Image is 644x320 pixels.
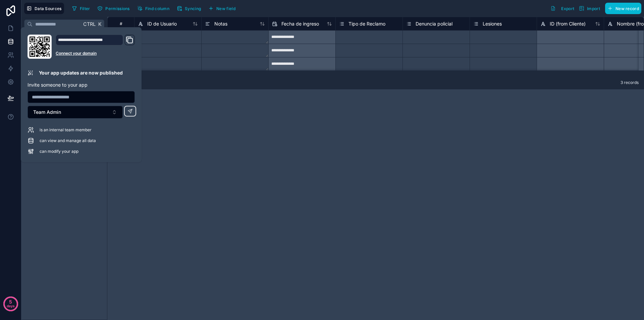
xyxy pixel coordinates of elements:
span: New field [216,6,235,11]
span: Lesiones [483,20,502,27]
span: can modify your app [40,149,78,154]
button: Data Sources [24,3,64,14]
a: New record [602,3,641,14]
span: K [97,22,102,27]
span: Syncing [185,6,201,11]
button: Syncing [174,3,203,13]
button: Import [577,3,602,14]
span: ID (from Cliente) [550,20,586,27]
span: Data Sources [35,6,62,11]
span: can view and manage all data [40,138,96,143]
span: Notas [214,20,227,27]
p: Your app updates are now published [39,70,123,76]
span: ID de Usuario [147,20,177,27]
span: Filter [80,6,90,11]
div: Domain and Custom Link [56,35,135,59]
button: Filter [69,3,93,13]
span: Team Admin [33,109,61,116]
button: New record [605,3,641,14]
p: 5 [9,299,12,305]
span: Import [587,6,600,11]
button: Export [548,3,577,14]
span: Export [561,6,574,11]
span: Tipo de Reclamo [348,20,385,27]
p: days [7,301,15,311]
p: Invite someone to your app [28,82,135,88]
span: Permissions [105,6,129,11]
a: Syncing [174,3,206,13]
a: Permissions [95,3,135,13]
div: # [113,21,129,26]
button: Select Button [28,106,123,119]
button: Find column [135,3,172,13]
span: Ctrl [83,20,96,28]
button: New field [206,3,238,13]
span: Denuncia policial [416,20,452,27]
span: Fecha de ingreso [281,20,319,27]
span: Find column [145,6,169,11]
span: New record [615,6,639,11]
button: Permissions [95,3,132,13]
span: is an internal team member [40,127,92,133]
a: Connect your domain [56,51,135,56]
span: 3 records [621,80,639,85]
